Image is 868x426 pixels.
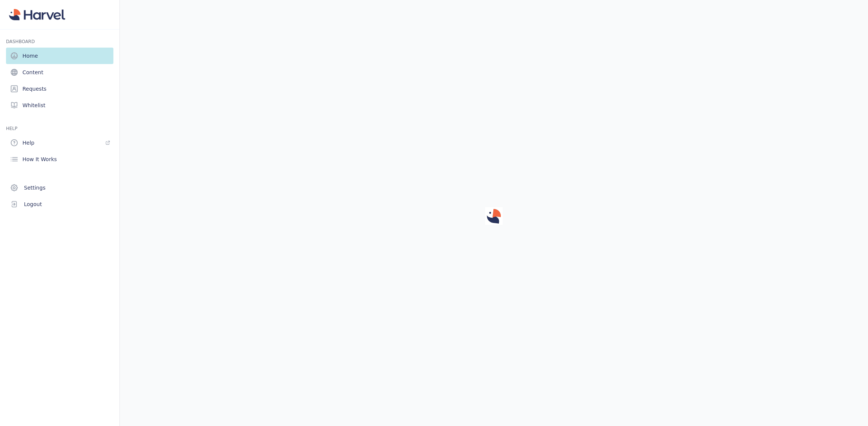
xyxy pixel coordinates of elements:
h3: Dashboard [6,39,113,45]
button: Logout [6,196,113,212]
a: Whitelist [6,97,113,114]
a: How It Works [6,151,113,167]
span: Content [22,69,43,76]
h3: HELP [6,126,113,132]
img: Harvel [9,9,65,20]
span: Logout [24,200,42,208]
span: Home [22,52,38,60]
a: Help [6,135,113,151]
span: Whitelist [22,102,45,109]
span: Requests [22,85,46,93]
a: Home [6,48,113,64]
a: Content [6,64,113,81]
a: Settings [6,179,113,196]
span: Settings [24,184,45,191]
a: Requests [6,81,113,97]
span: How It Works [22,155,57,163]
span: Help [22,139,34,146]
